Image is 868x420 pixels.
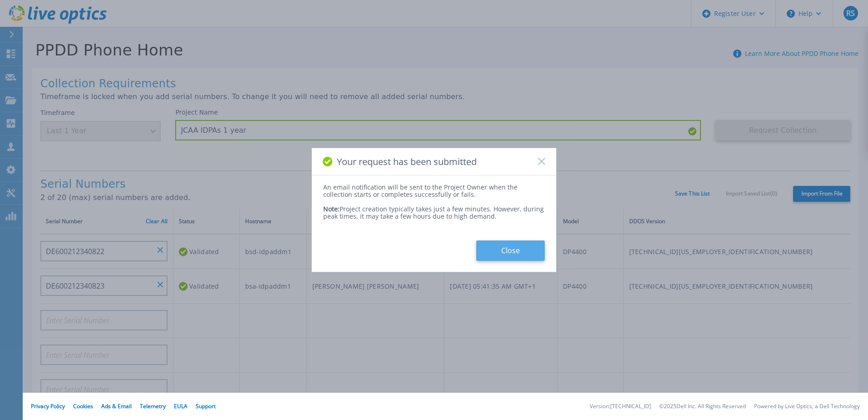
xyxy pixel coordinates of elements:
[590,404,651,410] li: Version: [TECHNICAL_ID]
[31,402,65,410] a: Privacy Policy
[323,198,545,220] div: Project creation typically takes just a few minutes. However, during peak times, it may take a fe...
[323,205,340,213] span: Note:
[323,184,545,198] div: An email notification will be sent to the Project Owner when the collection starts or completes s...
[73,402,93,410] a: Cookies
[659,404,746,410] li: © 2025 Dell Inc. All Rights Reserved
[174,402,187,410] a: EULA
[101,402,132,410] a: Ads & Email
[476,240,545,261] button: Close
[337,156,477,167] span: Your request has been submitted
[140,402,166,410] a: Telemetry
[754,404,860,410] li: Powered by Live Optics, a Dell Technology
[196,402,216,410] a: Support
